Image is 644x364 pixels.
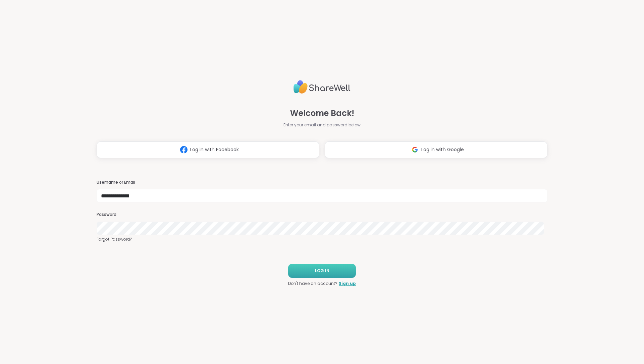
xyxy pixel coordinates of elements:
span: Welcome Back! [290,107,354,119]
h3: Username or Email [97,180,547,185]
a: Forgot Password? [97,236,547,242]
img: ShareWell Logomark [177,143,190,156]
span: Log in with Facebook [190,146,239,153]
img: ShareWell Logomark [409,143,421,156]
button: Log in with Google [325,141,547,158]
a: Sign up [339,281,356,287]
span: Enter your email and password below [283,122,361,128]
button: Log in with Facebook [97,141,319,158]
span: Don't have an account? [288,281,337,287]
h3: Password [97,212,547,218]
span: LOG IN [315,268,329,274]
button: LOG IN [288,264,356,278]
span: Log in with Google [421,146,464,153]
img: ShareWell Logo [293,77,351,97]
